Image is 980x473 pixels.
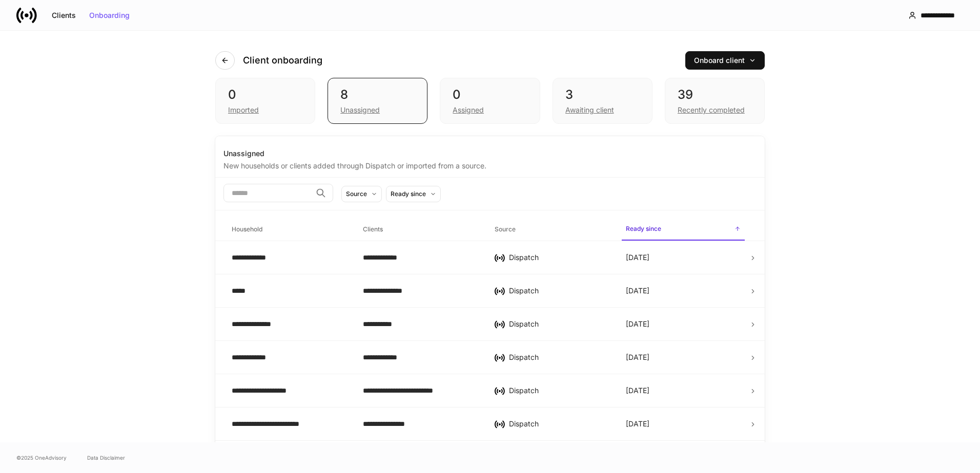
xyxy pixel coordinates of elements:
div: 39Recently completed [665,78,765,124]
div: 0Imported [215,78,315,124]
h6: Ready since [626,224,661,233]
p: [DATE] [626,286,649,296]
div: Dispatch [509,286,609,296]
div: Dispatch [509,352,609,362]
button: Onboarding [83,7,136,24]
div: Onboard client [694,57,756,64]
div: Dispatch [509,385,609,396]
p: [DATE] [626,252,649,263]
p: [DATE] [626,419,649,429]
div: 3Awaiting client [553,78,652,124]
span: Ready since [622,219,745,241]
div: 39 [678,87,752,103]
h6: Household [232,224,262,234]
div: 8Unassigned [328,78,427,124]
div: Assigned [453,105,484,115]
div: Dispatch [509,419,609,429]
button: Source [341,186,382,202]
span: Source [491,219,614,240]
div: Onboarding [89,12,130,19]
div: 0 [453,87,527,103]
h4: Client onboarding [243,54,322,67]
a: Data Disclaimer [87,454,125,462]
div: Source [346,189,367,199]
button: Ready since [386,186,441,202]
span: Clients [359,219,482,240]
div: Ready since [391,189,426,199]
div: 0 [228,87,302,103]
button: Onboard client [685,51,765,70]
div: Awaiting client [565,105,614,115]
h6: Clients [363,224,383,234]
button: Clients [45,7,83,24]
div: New households or clients added through Dispatch or imported from a source. [223,159,757,171]
div: Clients [52,12,76,19]
div: 3 [565,87,640,103]
h6: Source [495,224,516,234]
div: Unassigned [223,148,757,159]
div: Recently completed [678,105,745,115]
div: 8 [340,87,415,103]
span: Household [228,219,351,240]
div: Unassigned [340,105,380,115]
p: [DATE] [626,385,649,396]
div: Dispatch [509,252,609,263]
div: 0Assigned [440,78,540,124]
p: [DATE] [626,319,649,329]
p: [DATE] [626,352,649,362]
div: Imported [228,105,259,115]
div: Dispatch [509,319,609,329]
span: © 2025 OneAdvisory [16,454,67,462]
